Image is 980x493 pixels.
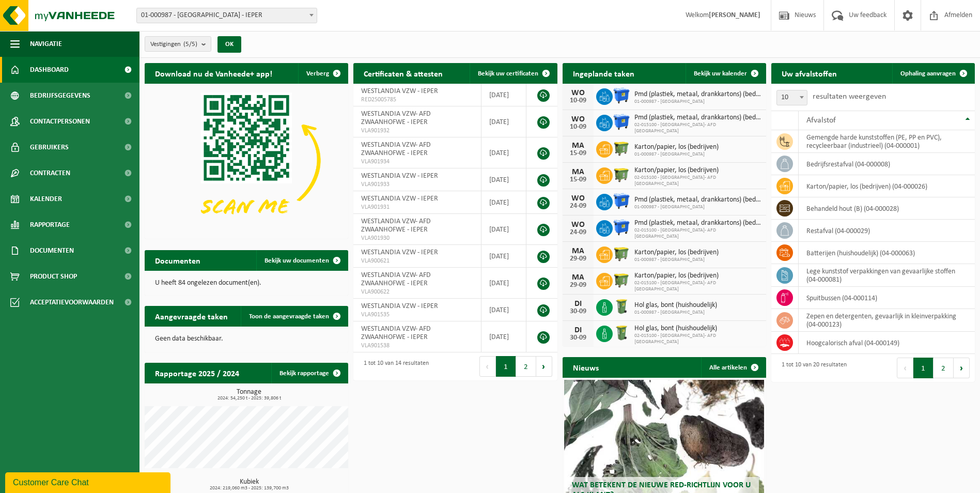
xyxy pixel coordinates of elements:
[634,151,719,158] span: 01-000987 - [GEOGRAPHIC_DATA]
[900,70,956,77] span: Ophaling aanvragen
[776,357,847,379] div: 1 tot 10 van 20 resultaten
[634,143,719,151] span: Karton/papier, los (bedrijven)
[613,192,630,210] img: WB-1100-HPE-BE-01
[30,212,70,238] span: Rapportage
[256,250,347,271] a: Bekijk uw documenten
[361,96,473,104] span: RED25005785
[150,486,348,491] span: 2024: 219,060 m3 - 2025: 139,700 m3
[634,257,719,263] span: 01-000987 - [GEOGRAPHIC_DATA]
[799,197,975,220] td: behandeld hout (B) (04-000028)
[568,150,588,157] div: 15-09
[568,124,588,131] div: 10-09
[613,298,630,315] img: WB-0240-HPE-GN-50
[481,191,526,214] td: [DATE]
[145,363,250,383] h2: Rapportage 2025 / 2024
[481,321,526,352] td: [DATE]
[568,115,588,124] div: WO
[217,36,241,53] button: OK
[361,249,438,256] span: WESTLANDIA VZW - IEPER
[145,63,283,83] h2: Download nu de Vanheede+ app!
[799,153,975,175] td: bedrijfsrestafval (04-000008)
[701,357,765,378] a: Alle artikelen
[892,63,974,84] a: Ophaling aanvragen
[568,308,588,315] div: 30-09
[634,90,761,99] span: Pmd (plastiek, metaal, drankkartons) (bedrijven)
[241,306,347,327] a: Toon de aangevraagde taken
[30,83,90,109] span: Bedrijfsgegevens
[568,282,588,289] div: 29-09
[361,141,431,157] span: WESTLANDIA VZW- AFD ZWAANHOFWE - IEPER
[361,257,473,265] span: VLA900621
[155,335,338,343] p: Geen data beschikbaar.
[799,175,975,197] td: karton/papier, los (bedrijven) (04-000026)
[776,90,807,105] span: 10
[568,97,588,104] div: 10-09
[481,245,526,268] td: [DATE]
[481,268,526,299] td: [DATE]
[799,130,975,153] td: gemengde harde kunststoffen (PE, PP en PVC), recycleerbaar (industrieel) (04-000001)
[634,175,761,187] span: 02-015100 - [GEOGRAPHIC_DATA]- AFD [GEOGRAPHIC_DATA]
[709,11,760,19] strong: [PERSON_NAME]
[265,257,329,264] span: Bekijk uw documenten
[361,218,431,234] span: WESTLANDIA VZW- AFD ZWAANHOFWE - IEPER
[30,264,77,289] span: Product Shop
[361,325,431,341] span: WESTLANDIA VZW- AFD ZWAANHOFWE - IEPER
[613,245,630,263] img: WB-1100-HPE-GN-50
[516,356,536,377] button: 2
[361,288,473,296] span: VLA900622
[634,99,761,105] span: 01-000987 - [GEOGRAPHIC_DATA]
[634,333,761,345] span: 02-015100 - [GEOGRAPHIC_DATA]- AFD [GEOGRAPHIC_DATA]
[361,158,473,166] span: VLA901934
[145,36,211,52] button: Vestigingen(5/5)
[613,219,630,236] img: WB-1100-HPE-BE-01
[481,106,526,137] td: [DATE]
[496,356,516,377] button: 1
[30,186,62,212] span: Kalender
[30,57,69,83] span: Dashboard
[634,249,719,257] span: Karton/papier, los (bedrijven)
[568,247,588,255] div: MA
[145,306,238,326] h2: Aangevraagde taken
[568,203,588,210] div: 24-09
[806,116,836,125] span: Afvalstof
[568,176,588,183] div: 15-09
[634,166,761,175] span: Karton/papier, los (bedrijven)
[694,70,747,77] span: Bekijk uw kalender
[634,204,761,210] span: 01-000987 - [GEOGRAPHIC_DATA]
[361,271,431,287] span: WESTLANDIA VZW- AFD ZWAANHOFWE - IEPER
[777,90,807,105] span: 10
[137,8,317,23] span: 01-000987 - WESTLANDIA VZW - IEPER
[568,255,588,263] div: 29-09
[568,334,588,342] div: 30-09
[568,221,588,229] div: WO
[536,356,552,377] button: Next
[361,127,473,135] span: VLA901932
[568,89,588,97] div: WO
[155,280,338,287] p: U heeft 84 ongelezen document(en).
[634,272,761,280] span: Karton/papier, los (bedrijven)
[634,219,761,227] span: Pmd (plastiek, metaal, drankkartons) (bedrijven)
[568,168,588,176] div: MA
[361,311,473,319] span: VLA901535
[361,172,438,180] span: WESTLANDIA VZW - IEPER
[145,250,211,270] h2: Documenten
[249,313,329,320] span: Toon de aangevraagde taken
[568,194,588,203] div: WO
[30,160,70,186] span: Contracten
[568,300,588,308] div: DI
[30,134,69,160] span: Gebruikers
[634,227,761,240] span: 02-015100 - [GEOGRAPHIC_DATA]- AFD [GEOGRAPHIC_DATA]
[568,142,588,150] div: MA
[799,309,975,332] td: zepen en detergenten, gevaarlijk in kleinverpakking (04-000123)
[353,63,453,83] h2: Certificaten & attesten
[913,358,934,378] button: 1
[150,479,348,491] h3: Kubiek
[306,70,329,77] span: Verberg
[613,324,630,342] img: WB-0240-HPE-GN-50
[183,41,197,48] count: (5/5)
[799,332,975,354] td: hoogcalorisch afval (04-000149)
[478,70,538,77] span: Bekijk uw certificaten
[686,63,765,84] a: Bekijk uw kalender
[568,326,588,334] div: DI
